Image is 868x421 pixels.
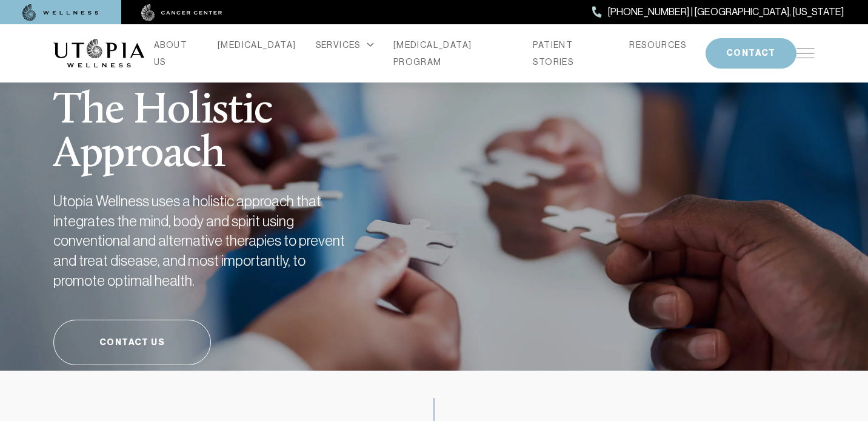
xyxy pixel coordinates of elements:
[53,39,144,68] img: logo
[592,4,844,20] a: [PHONE_NUMBER] | [GEOGRAPHIC_DATA], [US_STATE]
[393,36,514,70] a: [MEDICAL_DATA] PROGRAM
[316,36,374,53] div: SERVICES
[706,38,796,69] button: CONTACT
[53,320,211,365] a: Contact Us
[53,192,356,291] h2: Utopia Wellness uses a holistic approach that integrates the mind, body and spirit using conventi...
[154,36,198,70] a: ABOUT US
[608,4,844,20] span: [PHONE_NUMBER] | [GEOGRAPHIC_DATA], [US_STATE]
[629,36,686,53] a: RESOURCES
[22,4,99,21] img: wellness
[533,36,610,70] a: PATIENT STORIES
[796,49,815,58] img: icon-hamburger
[141,4,222,21] img: cancer center
[53,59,411,177] h1: The Holistic Approach
[218,36,296,53] a: [MEDICAL_DATA]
